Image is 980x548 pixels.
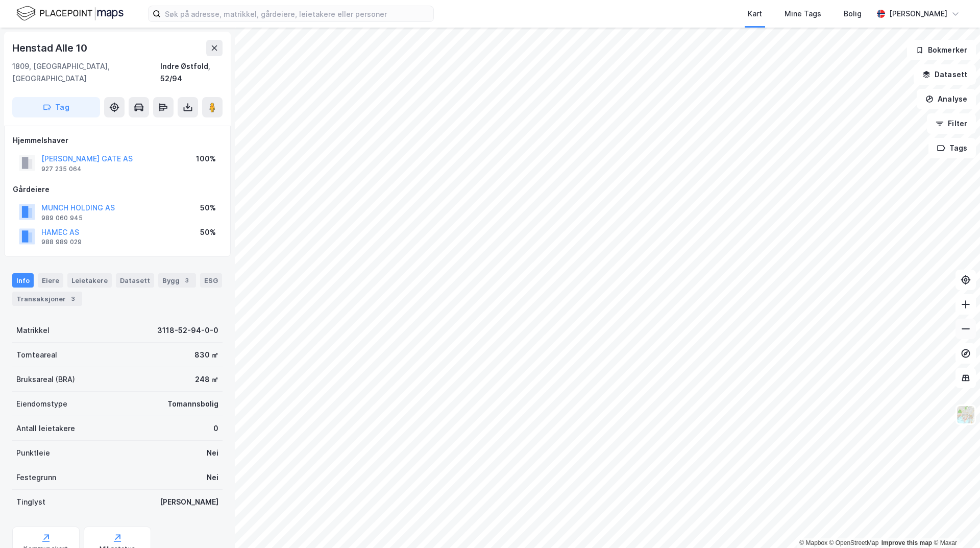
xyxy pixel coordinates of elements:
[67,273,112,288] div: Leietakere
[16,422,75,435] div: Antall leietakere
[207,447,218,459] div: Nei
[41,238,82,246] div: 988 989 029
[914,64,976,85] button: Datasett
[929,499,980,548] iframe: Chat Widget
[928,138,976,158] button: Tags
[16,471,56,484] div: Festegrunn
[13,183,222,196] div: Gårdeiere
[956,405,975,424] img: Z
[907,40,976,60] button: Bokmerker
[12,97,100,117] button: Tag
[16,349,57,361] div: Tomteareal
[68,294,78,304] div: 3
[160,60,223,85] div: Indre Østfold, 52/94
[16,398,67,410] div: Eiendomstype
[200,226,216,239] div: 50%
[41,214,83,222] div: 989 060 945
[16,5,124,22] img: logo.f888ab2527a4732fd821a326f86c7f29.svg
[38,273,63,288] div: Eiere
[16,496,45,508] div: Tinglyst
[16,373,75,386] div: Bruksareal (BRA)
[194,349,218,361] div: 830 ㎡
[889,8,947,20] div: [PERSON_NAME]
[161,6,433,21] input: Søk på adresse, matrikkel, gårdeiere, leietakere eller personer
[182,275,192,285] div: 3
[829,539,879,546] a: OpenStreetMap
[12,273,34,288] div: Info
[785,8,821,20] div: Mine Tags
[213,422,218,435] div: 0
[13,134,222,147] div: Hjemmelshaver
[927,113,976,134] button: Filter
[881,539,932,546] a: Improve this map
[196,153,216,165] div: 100%
[158,273,196,288] div: Bygg
[200,202,216,214] div: 50%
[917,89,976,109] button: Analyse
[799,539,827,546] a: Mapbox
[160,496,218,508] div: [PERSON_NAME]
[16,324,50,337] div: Matrikkel
[748,8,762,20] div: Kart
[207,471,218,484] div: Nei
[16,447,50,459] div: Punktleie
[41,165,82,173] div: 927 235 064
[200,273,222,288] div: ESG
[844,8,862,20] div: Bolig
[12,292,82,306] div: Transaksjoner
[157,324,218,337] div: 3118-52-94-0-0
[195,373,218,386] div: 248 ㎡
[116,273,154,288] div: Datasett
[167,398,218,410] div: Tomannsbolig
[12,40,89,56] div: Henstad Alle 10
[12,60,160,85] div: 1809, [GEOGRAPHIC_DATA], [GEOGRAPHIC_DATA]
